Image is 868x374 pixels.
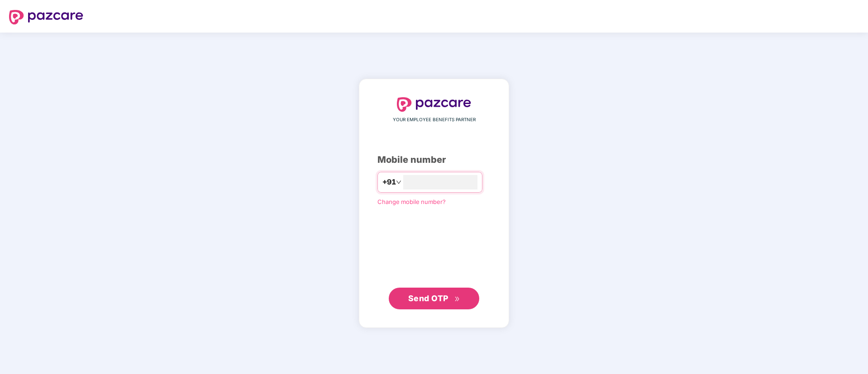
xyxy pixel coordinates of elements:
[393,116,476,123] span: YOUR EMPLOYEE BENEFITS PARTNER
[454,296,460,302] span: double-right
[377,198,446,205] a: Change mobile number?
[9,10,83,24] img: logo
[377,153,491,167] div: Mobile number
[382,176,396,188] span: +91
[397,97,471,112] img: logo
[396,180,401,185] span: down
[389,288,479,309] button: Send OTPdouble-right
[408,294,448,303] span: Send OTP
